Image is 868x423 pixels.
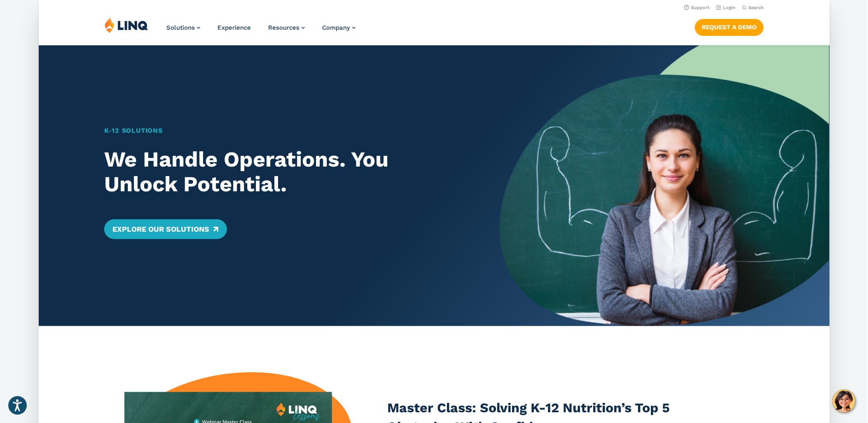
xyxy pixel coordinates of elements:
button: Open Search Bar [742,5,763,11]
span: Search [748,5,763,10]
a: Support [684,5,709,10]
img: LINQ | K‑12 Software [105,17,148,33]
a: Company [322,24,356,31]
nav: Button Navigation [695,17,763,35]
a: Request a Demo [695,19,763,35]
nav: Utility Navigation [39,2,830,12]
a: Experience [218,24,251,31]
img: Home Banner [500,45,829,326]
a: Resources [268,24,305,31]
a: Login [716,5,735,10]
span: Solutions [166,24,195,31]
h2: We Handle Operations. You Unlock Potential. [104,147,468,197]
a: Solutions [166,24,200,31]
span: Company [322,24,350,31]
span: Resources [268,24,299,31]
nav: Primary Navigation [166,17,356,45]
a: Explore Our Solutions [104,219,227,239]
button: Hello, have a question? Let’s chat. [833,390,856,413]
h1: K‑12 Solutions [104,126,468,136]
